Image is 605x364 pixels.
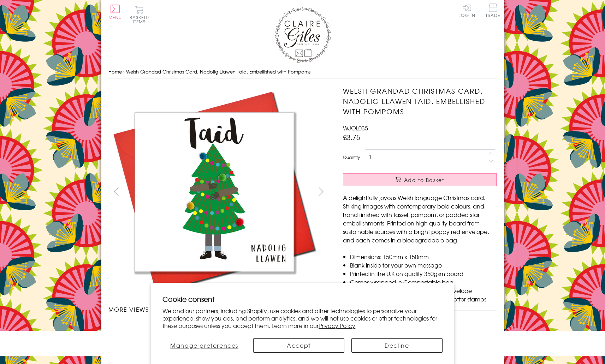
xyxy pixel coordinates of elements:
[133,14,149,25] span: 0 items
[130,6,149,24] button: Basket0 items
[108,305,329,313] h3: More views
[329,86,541,298] img: Welsh Grandad Christmas Card, Nadolig Llawen Taid, Embellished with Pompoms
[108,86,320,298] img: Welsh Grandad Christmas Card, Nadolig Llawen Taid, Embellished with Pompoms
[350,252,497,261] li: Dimensions: 150mm x 150mm
[458,4,475,17] a: Log In
[343,193,497,244] p: A delightfully joyous Welsh language Christmas card. Striking images with contemporary bold colou...
[486,4,500,19] a: Trade
[351,338,443,353] button: Decline
[343,124,368,132] span: WJOL035
[108,68,122,75] a: Home
[350,278,497,286] li: Comes wrapped in Compostable bag
[253,338,344,353] button: Accept
[108,5,122,19] button: Menu
[343,154,360,160] label: Quantity
[108,14,122,20] span: Menu
[123,68,125,75] span: ›
[136,329,136,329] img: Welsh Grandad Christmas Card, Nadolig Llawen Taid, Embellished with Pompoms
[126,68,310,75] span: Welsh Grandad Christmas Card, Nadolig Llawen Taid, Embellished with Pompoms
[108,65,497,79] nav: breadcrumbs
[343,132,360,142] span: £3.75
[404,176,444,183] span: Add to Basket
[313,183,329,199] button: next
[162,338,246,353] button: Manage preferences
[486,4,500,17] span: Trade
[162,294,443,304] h2: Cookie consent
[350,261,497,269] li: Blank inside for your own message
[170,341,238,350] span: Manage preferences
[274,7,331,63] img: Claire Giles Greetings Cards
[343,86,497,116] h1: Welsh Grandad Christmas Card, Nadolig Llawen Taid, Embellished with Pompoms
[343,173,497,186] button: Add to Basket
[350,269,497,278] li: Printed in the U.K on quality 350gsm board
[319,321,355,330] a: Privacy Policy
[108,183,124,199] button: prev
[162,307,443,329] p: We and our partners, including Shopify, use cookies and other technologies to personalize your ex...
